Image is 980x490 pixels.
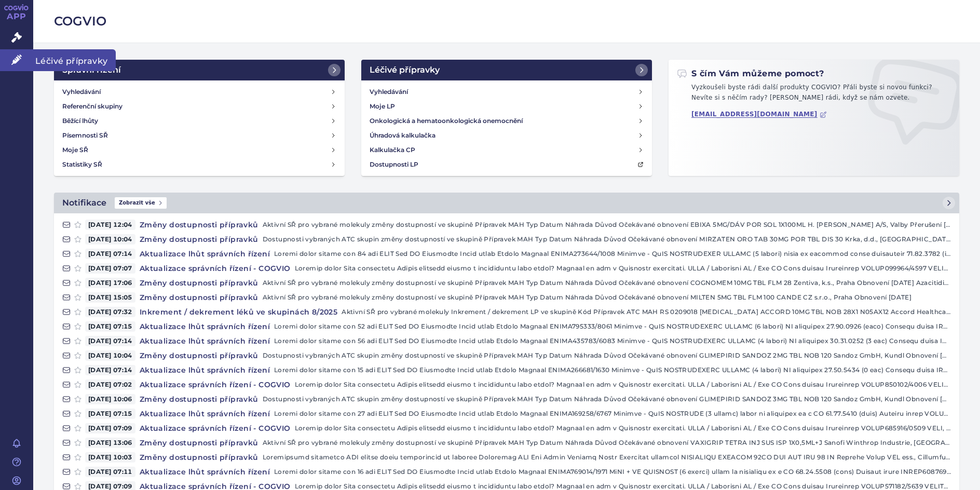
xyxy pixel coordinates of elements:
p: Loremipsumd sitametco ADI elitse doeiu temporincid ut laboree Doloremag ALI Eni Admin Veniamq Nos... [263,452,951,462]
h4: Aktualizace lhůt správních řízení [135,365,274,375]
h4: Aktualizace lhůt správních řízení [135,409,274,419]
p: Aktivní SŘ pro vybrané molekuly změny dostupností ve skupině Přípravek MAH Typ Datum Náhrada Důvo... [263,438,951,448]
p: Loremi dolor sitame con 15 adi ELIT Sed DO Eiusmodte Incid utlab Etdolo Magnaal ENIMA266681/1630 ... [274,365,951,375]
p: Loremi dolor sitame con 52 adi ELIT Sed DO Eiusmodte Incid utlab Etdolo Magnaal ENIMA795333/8061 ... [274,321,951,332]
h4: Změny dostupnosti přípravků [135,220,263,230]
h4: Onkologická a hematoonkologická onemocnění [370,116,523,126]
h4: Moje SŘ [62,145,88,155]
a: Dostupnosti LP [365,157,648,172]
span: [DATE] 07:14 [85,249,135,259]
span: [DATE] 07:11 [85,467,135,477]
h2: Léčivé přípravky [370,64,440,76]
p: Loremi dolor sitame con 84 adi ELIT Sed DO Eiusmodte Incid utlab Etdolo Magnaal ENIMA273644/1008 ... [274,249,951,259]
a: Správní řízení [54,60,345,80]
span: [DATE] 07:09 [85,423,135,433]
span: [DATE] 10:03 [85,452,135,462]
h4: Písemnosti SŘ [62,130,108,141]
span: [DATE] 07:15 [85,409,135,419]
h4: Aktualizace lhůt správních řízení [135,249,274,259]
h4: Aktualizace správních řízení - COGVIO [135,263,295,274]
p: Aktivní SŘ pro vybrané molekuly změny dostupností ve skupině Přípravek MAH Typ Datum Náhrada Důvo... [263,292,951,303]
h4: Změny dostupnosti přípravků [135,438,263,448]
span: [DATE] 07:14 [85,365,135,375]
h2: S čím Vám můžeme pomoct? [677,68,824,79]
a: Moje SŘ [58,143,341,157]
a: NotifikaceZobrazit vše [54,193,959,213]
h4: Aktualizace lhůt správních řízení [135,321,274,332]
a: Onkologická a hematoonkologická onemocnění [365,114,648,128]
span: Zobrazit vše [115,197,167,209]
span: [DATE] 10:04 [85,234,135,244]
a: Kalkulačka CP [365,143,648,157]
span: [DATE] 07:07 [85,263,135,274]
p: Aktivní SŘ pro vybrané molekuly změny dostupností ve skupině Přípravek MAH Typ Datum Náhrada Důvo... [263,220,951,230]
p: Aktivní SŘ pro vybrané molekuly Inkrement / dekrement LP ve skupině Kód Přípravek ATC MAH RS 0209... [342,307,951,317]
h2: Notifikace [62,197,106,209]
h4: Úhradová kalkulačka [370,130,435,141]
a: Statistiky SŘ [58,157,341,172]
h4: Statistiky SŘ [62,159,102,170]
p: Dostupnosti vybraných ATC skupin změny dostupností ve skupině Přípravek MAH Typ Datum Náhrada Dův... [263,394,951,404]
a: Úhradová kalkulačka [365,128,648,143]
span: [DATE] 07:02 [85,379,135,390]
a: Běžící lhůty [58,114,341,128]
h4: Aktualizace správních řízení - COGVIO [135,423,295,433]
h4: Vyhledávání [62,87,101,97]
span: [DATE] 07:15 [85,321,135,332]
span: [DATE] 07:14 [85,336,135,346]
p: Loremip dolor Sita consectetu Adipis elitsedd eiusmo t incididuntu labo etdol? Magnaal en adm v Q... [295,263,951,274]
a: Písemnosti SŘ [58,128,341,143]
span: [DATE] 13:06 [85,438,135,448]
span: Léčivé přípravky [33,49,116,71]
h4: Referenční skupiny [62,101,122,112]
span: [DATE] 10:04 [85,350,135,361]
h2: COGVIO [54,12,959,30]
p: Dostupnosti vybraných ATC skupin změny dostupností ve skupině Přípravek MAH Typ Datum Náhrada Dův... [263,234,951,244]
h4: Změny dostupnosti přípravků [135,234,263,244]
h4: Aktualizace lhůt správních řízení [135,336,274,346]
span: [DATE] 17:06 [85,278,135,288]
h4: Změny dostupnosti přípravků [135,452,263,462]
h4: Moje LP [370,101,395,112]
p: Loremip dolor Sita consectetu Adipis elitsedd eiusmo t incididuntu labo etdol? Magnaal en adm v Q... [295,423,951,433]
h4: Změny dostupnosti přípravků [135,350,263,361]
h4: Změny dostupnosti přípravků [135,292,263,303]
a: Vyhledávání [58,85,341,99]
span: [DATE] 15:05 [85,292,135,303]
p: Vyzkoušeli byste rádi další produkty COGVIO? Přáli byste si novou funkci? Nevíte si s něčím rady?... [677,83,951,107]
a: Vyhledávání [365,85,648,99]
p: Loremi dolor sitame con 16 adi ELIT Sed DO Eiusmodte Incid utlab Etdolo Magnaal ENIMA769014/1971 ... [274,467,951,477]
h4: Vyhledávání [370,87,408,97]
h4: Dostupnosti LP [370,159,418,170]
p: Dostupnosti vybraných ATC skupin změny dostupností ve skupině Přípravek MAH Typ Datum Náhrada Dův... [263,350,951,361]
p: Loremi dolor sitame con 27 adi ELIT Sed DO Eiusmodte Incid utlab Etdolo Magnaal ENIMA169258/6767 ... [274,409,951,419]
a: Referenční skupiny [58,99,341,114]
p: Loremi dolor sitame con 56 adi ELIT Sed DO Eiusmodte Incid utlab Etdolo Magnaal ENIMA435783/6083 ... [274,336,951,346]
h4: Kalkulačka CP [370,145,415,155]
h4: Změny dostupnosti přípravků [135,394,263,404]
p: Loremip dolor Sita consectetu Adipis elitsedd eiusmo t incididuntu labo etdol? Magnaal en adm v Q... [295,379,951,390]
span: [DATE] 12:04 [85,220,135,230]
h4: Běžící lhůty [62,116,98,126]
span: [DATE] 07:32 [85,307,135,317]
a: Moje LP [365,99,648,114]
span: [DATE] 10:06 [85,394,135,404]
h4: Aktualizace správních řízení - COGVIO [135,379,295,390]
h4: Inkrement / dekrement léků ve skupinách 8/2025 [135,307,342,317]
h4: Aktualizace lhůt správních řízení [135,467,274,477]
a: [EMAIL_ADDRESS][DOMAIN_NAME] [691,111,827,118]
a: Léčivé přípravky [361,60,652,80]
p: Aktivní SŘ pro vybrané molekuly změny dostupností ve skupině Přípravek MAH Typ Datum Náhrada Důvo... [263,278,951,288]
h4: Změny dostupnosti přípravků [135,278,263,288]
